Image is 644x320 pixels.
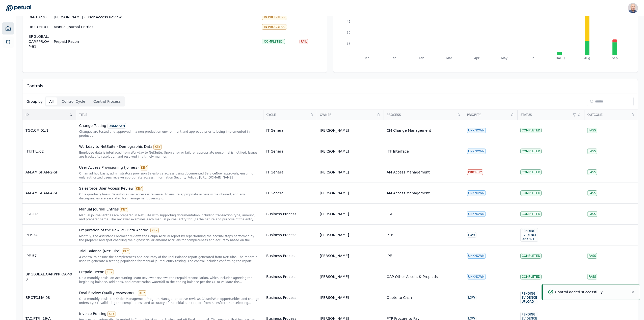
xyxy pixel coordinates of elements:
button: Control Cycle [58,97,89,105]
div: KEY [122,248,130,254]
div: Employee data is interfaced from Workday to NetSuite. Upon error or failure, appropriate personne... [79,151,260,159]
div: KEY [105,269,114,275]
div: KEY [135,186,143,191]
div: [PERSON_NAME] [320,149,349,154]
td: Business Process [263,204,317,225]
span: RR.COM.01 [29,25,48,29]
span: Title [79,113,260,117]
td: [PERSON_NAME] - User Access Review [52,12,260,22]
div: [PERSON_NAME] [320,128,349,133]
div: KEY [120,207,128,212]
tspan: Apr [474,56,479,60]
tspan: Sep [612,56,618,60]
div: Pass [587,128,597,133]
tspan: Mar [446,56,452,60]
span: Process [387,113,455,117]
tspan: Aug [584,56,590,60]
div: FSC [387,211,393,217]
div: BP.GLOBAL.OAP.PPR.OAP-90 [25,272,73,282]
div: [PERSON_NAME] [320,253,349,258]
div: Pass [587,169,597,175]
div: AM Access Management [387,191,430,196]
div: LOW [467,232,476,238]
div: Change Testing [79,123,260,129]
div: A control to ensure the completeness and accuracy of the Trial Balance report generated from NetS... [79,255,260,263]
tspan: Jun [529,56,534,60]
div: Workday to NetSuite - Demographic Data [79,144,260,150]
p: Control added successfully. [555,290,603,295]
div: Pass [587,149,597,154]
div: Completed [520,190,542,196]
div: UNKNOWN [467,149,486,154]
span: Priority [467,113,509,117]
div: UNKNOWN [467,274,486,279]
div: UNKNOWN [107,123,126,129]
div: [PERSON_NAME] [320,191,349,196]
td: Business Process [263,287,317,308]
span: Cycle [266,113,308,117]
div: Completed [520,169,542,175]
tspan: Feb [419,56,424,60]
td: IT General [263,183,317,204]
img: Harel K [628,3,638,13]
tspan: Jan [391,56,396,60]
td: Business Process [263,266,317,287]
div: Completed [262,39,285,44]
div: Completed [520,149,542,154]
div: FSC-07 [25,211,73,217]
div: In Progress [262,24,287,30]
div: [PERSON_NAME] [320,211,349,217]
div: On a monthly basis, the Order Management Program Manager or above reviews Closed/Won opportunitie... [79,297,260,305]
div: LOW [467,295,476,300]
div: OAP Other Assets & Prepaids [387,274,438,279]
tspan: 0 [348,53,351,57]
span: ID [25,113,67,117]
div: UNKNOWN [467,190,486,196]
div: User Access Provisioning (Joiners) [79,165,260,170]
div: UNKNOWN [467,128,486,133]
span: Owner [320,113,375,117]
button: All [46,97,57,105]
div: Manual journal entries are prepared in NetSuite with supporting documentation including transacti... [79,213,260,221]
div: [PERSON_NAME] [320,170,349,175]
div: [PERSON_NAME] [320,295,349,300]
td: Business Process [263,225,317,245]
div: [PERSON_NAME] [320,274,349,279]
div: Manual Journal Entries [79,207,260,212]
div: PTP-34 [25,232,73,237]
div: Fail [300,39,308,44]
div: ITF.ITF...02 [25,149,73,154]
div: PTP [387,232,393,237]
div: Completed [520,128,542,133]
span: Outcome [587,113,629,117]
div: Completed [520,211,542,217]
td: Business Process [263,245,317,266]
div: Prepaid Recon [79,269,260,275]
td: Manual Journal Entries [52,22,260,32]
div: Completed [520,253,542,259]
div: CM Change Management [387,128,431,133]
a: SOC 1 Reports [3,37,14,48]
div: Pass [587,253,597,259]
tspan: May [501,56,507,60]
p: Controls [26,83,43,89]
div: IPE-57 [25,253,73,258]
div: On an ad hoc basis, administrators provision Salesforce access using documented ServiceNow approv... [79,171,260,180]
div: Pass [587,190,597,196]
p: Group by [26,99,43,104]
div: Changes are tested and approved in a non-production environment and approved prior to being imple... [79,130,260,138]
div: Pending Evidence Upload [520,228,538,242]
div: KEY [150,228,159,233]
div: UNKNOWN [467,211,486,217]
div: Preparation of the Raw PO Data Accrual [79,228,260,233]
tspan: [DATE] [554,56,565,60]
div: KEY [153,144,162,150]
td: IT General [263,120,317,141]
div: Deal Review Quality Assessment [79,290,260,296]
div: In Progress [262,14,287,20]
div: IPE [387,253,392,258]
div: Quote to Cash [387,295,412,300]
td: IT General [263,141,317,162]
div: On a monthly basis, an Accounting Team Reviewer reviews the Prepaid reconciliation, which include... [79,276,260,284]
tspan: 45 [347,20,351,23]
